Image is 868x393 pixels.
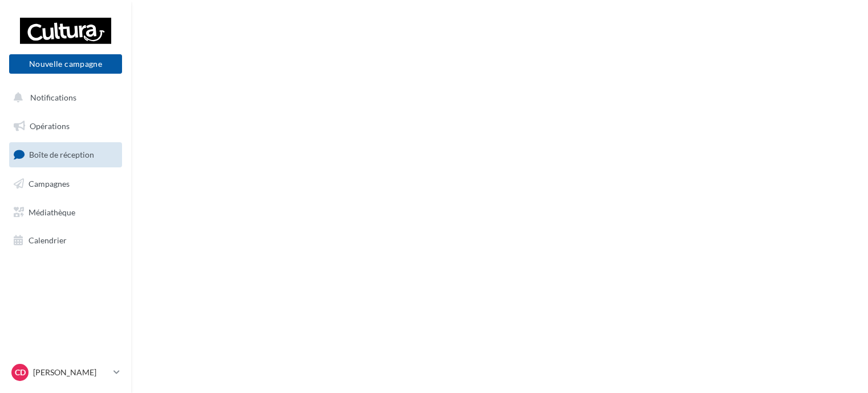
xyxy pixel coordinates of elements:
[7,172,124,196] a: Campagnes
[7,200,124,224] a: Médiathèque
[7,228,124,252] a: Calendrier
[29,207,75,216] span: Médiathèque
[29,235,67,245] span: Calendrier
[30,93,76,102] span: Notifications
[9,362,122,383] a: CD [PERSON_NAME]
[7,114,124,138] a: Opérations
[33,367,109,378] p: [PERSON_NAME]
[7,86,120,110] button: Notifications
[29,150,94,159] span: Boîte de réception
[15,367,26,378] span: CD
[9,54,122,74] button: Nouvelle campagne
[7,142,124,167] a: Boîte de réception
[29,179,70,189] span: Campagnes
[30,121,70,131] span: Opérations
